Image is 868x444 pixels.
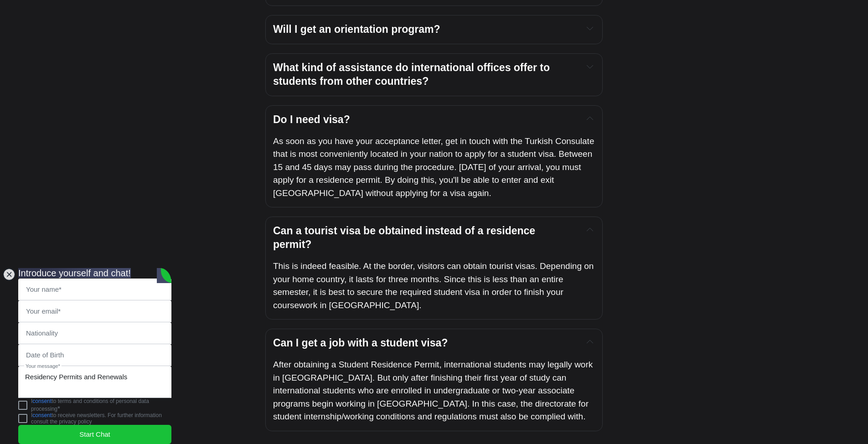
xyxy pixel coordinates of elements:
span: As soon as you have your acceptance letter, get in touch with the Turkish Consulate that is most ... [273,136,597,198]
span: Can a tourist visa be obtained instead of a residence permit? [273,225,538,250]
span: After obtaining a Student Residence Permit, international students may legally work in [GEOGRAPHI... [273,360,595,421]
button: Expand toggle to read content [584,61,595,72]
button: Expand toggle to read content [584,336,595,347]
span: Start Chat [79,429,110,439]
button: Expand toggle to read content [584,23,595,34]
jdiv: I to terms and conditions of personal data processing [31,398,149,412]
span: Will I get an orientation program? [273,23,440,35]
button: Expand toggle to read content [584,224,595,235]
a: consent [32,398,52,404]
span: Do I need visa? [273,114,350,125]
span: What kind of assistance do international offices offer to students from other countries? [273,62,553,87]
input: DD/MM/YYYY [19,345,171,366]
button: Expand toggle to read content [584,113,595,124]
jdiv: I to receive newsletters. For further information consult the privacy policy [31,412,162,425]
span: This is indeed feasible. At the border, visitors can obtain tourist visas. Depending on your home... [273,261,596,310]
span: Can I get a job with a student visa? [273,337,448,349]
a: consent [32,412,52,418]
